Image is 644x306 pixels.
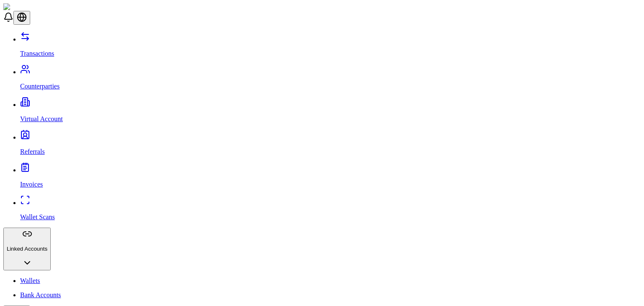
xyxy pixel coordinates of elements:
[20,134,641,156] a: Referrals
[20,148,641,156] p: Referrals
[20,166,641,188] a: Invoices
[20,68,641,90] a: Counterparties
[7,246,47,252] p: Linked Accounts
[20,213,641,221] p: Wallet Scans
[20,277,641,285] a: Wallets
[20,291,641,299] a: Bank Accounts
[3,228,51,270] button: Linked Accounts
[20,181,641,188] p: Invoices
[20,115,641,123] p: Virtual Account
[3,3,53,11] img: ShieldPay Logo
[20,199,641,221] a: Wallet Scans
[20,36,641,57] a: Transactions
[20,101,641,123] a: Virtual Account
[20,83,641,90] p: Counterparties
[20,50,641,57] p: Transactions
